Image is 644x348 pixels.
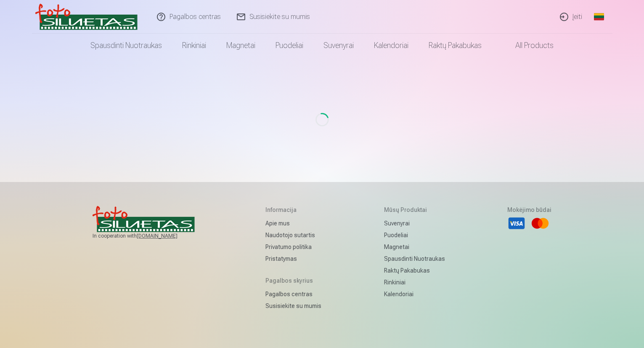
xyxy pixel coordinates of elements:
[384,265,445,276] a: Raktų pakabukas
[364,34,419,57] a: Kalendoriai
[384,217,445,229] a: Suvenyrai
[419,34,492,57] a: Raktų pakabukas
[80,34,172,57] a: Spausdinti nuotraukas
[265,300,321,312] a: Susisiekite su mumis
[265,253,321,265] a: Pristatymas
[93,233,203,239] span: In cooperation with
[384,253,445,265] a: Spausdinti nuotraukas
[507,206,551,214] h5: Mokėjimo būdai
[384,206,445,214] h5: Mūsų produktai
[492,34,564,57] a: All products
[265,229,321,241] a: Naudotojo sutartis
[265,276,321,285] h5: Pagalbos skyrius
[265,34,313,57] a: Puodeliai
[313,34,364,57] a: Suvenyrai
[384,229,445,241] a: Puodeliai
[137,233,198,239] a: [DOMAIN_NAME]
[531,214,549,233] li: Mastercard
[507,214,526,233] li: Visa
[265,241,321,253] a: Privatumo politika
[172,34,216,57] a: Rinkiniai
[384,288,445,300] a: Kalendoriai
[216,34,265,57] a: Magnetai
[265,288,321,300] a: Pagalbos centras
[265,217,321,229] a: Apie mus
[265,206,321,214] h5: Informacija
[384,241,445,253] a: Magnetai
[384,276,445,288] a: Rinkiniai
[35,3,138,30] img: /v3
